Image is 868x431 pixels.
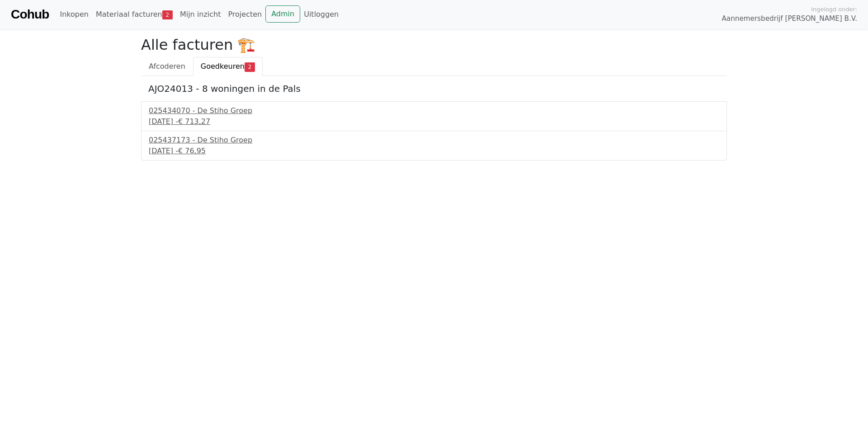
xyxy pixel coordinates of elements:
[245,62,255,71] span: 2
[162,10,173,19] span: 2
[176,5,225,24] a: Mijn inzicht
[178,147,206,155] span: € 76,95
[11,4,49,25] a: Cohub
[148,83,720,94] h5: AJO24013 - 8 woningen in de Pals
[201,62,245,71] span: Goedkeuren
[722,14,857,24] span: Aannemersbedrijf [PERSON_NAME] B.V.
[149,116,719,127] div: [DATE] -
[92,5,176,24] a: Materiaal facturen2
[149,135,719,146] div: 025437173 - De Stiho Groep
[811,5,857,14] span: Ingelogd onder:
[141,57,193,76] a: Afcoderen
[149,105,719,116] div: 025434070 - De Stiho Groep
[193,57,263,76] a: Goedkeuren2
[141,36,727,53] h2: Alle facturen 🏗️
[149,105,719,127] a: 025434070 - De Stiho Groep[DATE] -€ 713,27
[224,5,265,24] a: Projecten
[149,135,719,156] a: 025437173 - De Stiho Groep[DATE] -€ 76,95
[300,5,342,24] a: Uitloggen
[178,117,210,126] span: € 713,27
[149,146,719,156] div: [DATE] -
[56,5,92,24] a: Inkopen
[149,62,185,71] span: Afcoderen
[265,5,300,23] a: Admin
